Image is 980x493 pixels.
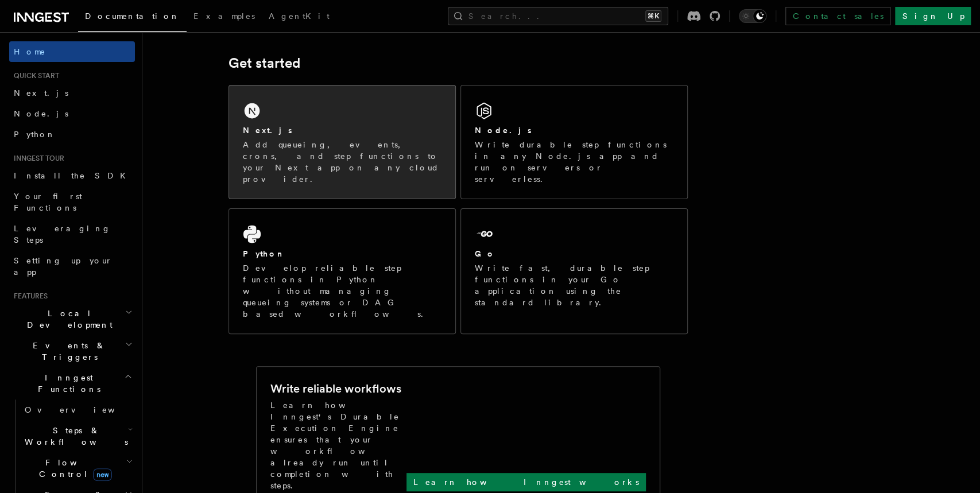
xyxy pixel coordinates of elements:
[93,468,112,481] span: new
[14,109,68,118] span: Node.js
[9,124,135,145] a: Python
[228,85,456,199] a: Next.jsAdd queueing, events, crons, and step functions to your Next app on any cloud provider.
[14,224,111,244] span: Leveraging Steps
[448,7,668,25] button: Search...⌘K
[645,10,661,22] kbd: ⌘K
[14,171,133,180] span: Install the SDK
[187,3,262,31] a: Examples
[413,476,639,488] p: Learn how Inngest works
[475,248,495,259] h2: Go
[14,46,46,57] span: Home
[460,208,688,334] a: GoWrite fast, durable step functions in your Go application using the standard library.
[460,85,688,199] a: Node.jsWrite durable step functions in any Node.js app and run on servers or serverless.
[270,381,401,397] h2: Write reliable workflows
[9,186,135,218] a: Your first Functions
[9,218,135,250] a: Leveraging Steps
[9,41,135,62] a: Home
[228,55,300,71] a: Get started
[228,208,456,334] a: PythonDevelop reliable step functions in Python without managing queueing systems or DAG based wo...
[9,165,135,186] a: Install the SDK
[9,154,64,163] span: Inngest tour
[243,139,441,185] p: Add queueing, events, crons, and step functions to your Next app on any cloud provider.
[243,262,441,320] p: Develop reliable step functions in Python without managing queueing systems or DAG based workflows.
[406,473,646,491] a: Learn how Inngest works
[14,192,82,212] span: Your first Functions
[739,9,766,23] button: Toggle dark mode
[85,11,180,21] span: Documentation
[9,303,135,335] button: Local Development
[20,399,135,420] a: Overview
[9,250,135,282] a: Setting up your app
[9,372,124,395] span: Inngest Functions
[269,11,330,21] span: AgentKit
[9,340,125,363] span: Events & Triggers
[475,262,673,308] p: Write fast, durable step functions in your Go application using the standard library.
[14,256,113,277] span: Setting up your app
[78,3,187,32] a: Documentation
[475,125,532,136] h2: Node.js
[9,103,135,124] a: Node.js
[9,83,135,103] a: Next.js
[14,130,56,139] span: Python
[475,139,673,185] p: Write durable step functions in any Node.js app and run on servers or serverless.
[20,457,126,480] span: Flow Control
[9,335,135,367] button: Events & Triggers
[895,7,971,25] a: Sign Up
[9,71,59,80] span: Quick start
[20,425,128,448] span: Steps & Workflows
[14,88,68,98] span: Next.js
[243,125,292,136] h2: Next.js
[9,292,48,301] span: Features
[243,248,285,259] h2: Python
[9,367,135,399] button: Inngest Functions
[785,7,890,25] a: Contact sales
[270,399,406,491] p: Learn how Inngest's Durable Execution Engine ensures that your workflow already run until complet...
[193,11,255,21] span: Examples
[25,405,143,414] span: Overview
[20,420,135,452] button: Steps & Workflows
[9,308,125,331] span: Local Development
[20,452,135,484] button: Flow Controlnew
[262,3,336,31] a: AgentKit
